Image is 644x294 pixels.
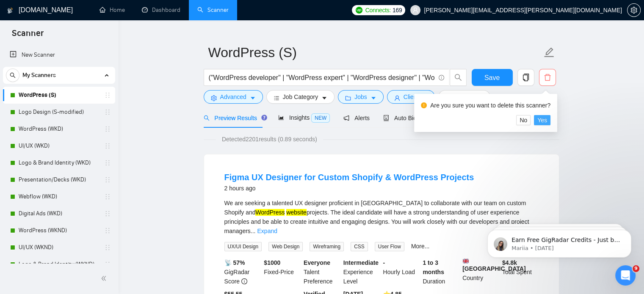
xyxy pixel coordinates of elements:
[354,92,367,102] span: Jobs
[461,258,500,286] div: Country
[321,95,327,101] span: caret-down
[412,7,418,13] span: user
[278,115,284,121] span: area-chart
[534,115,550,125] button: Yes
[627,7,640,14] span: setting
[518,74,534,81] span: copy
[197,6,229,14] a: searchScanner
[142,6,180,14] a: dashboardDashboard
[370,95,376,101] span: caret-down
[537,115,547,125] span: Yes
[615,265,636,286] iframe: Intercom live chat
[343,115,349,121] span: notification
[19,256,99,273] a: Logo & Brand Identity (WKND)
[383,115,389,121] span: robot
[223,258,263,286] div: GigRadar Score
[423,259,444,275] b: 1 to 3 months
[463,258,469,264] img: 🇬🇧
[104,143,111,149] span: holder
[472,69,513,86] button: Save
[392,5,402,15] span: 169
[224,198,539,236] div: We are seeking a talented UX designer proficient in [GEOGRAPHIC_DATA] to collaborate with our tea...
[19,239,99,256] a: UI/UX (WKND)
[286,209,306,216] mark: website
[351,242,368,251] span: CSS
[6,69,19,82] button: search
[104,244,111,251] span: holder
[104,193,111,200] span: holder
[343,115,370,121] span: Alerts
[404,92,419,102] span: Client
[539,69,556,86] button: delete
[104,261,111,268] span: holder
[342,258,381,286] div: Experience Level
[462,258,526,272] b: [GEOGRAPHIC_DATA]
[343,259,379,266] b: Intermediate
[500,258,540,286] div: Total Spent
[224,183,474,193] div: 2 hours ago
[475,212,644,271] iframe: Intercom notifications message
[411,243,430,250] a: More...
[302,258,342,286] div: Talent Preference
[19,171,99,188] a: Presentation/Decks (WKD)
[627,3,641,17] button: setting
[345,95,351,101] span: folder
[241,278,247,284] span: info-circle
[224,259,245,266] b: 📡 57%
[224,242,262,251] span: UX/UI Design
[19,154,99,171] a: Logo & Brand Identity (WKD)
[100,6,125,14] a: homeHome
[260,114,268,121] div: Tooltip anchor
[19,222,99,239] a: WordPress (WKND)
[450,74,466,81] span: search
[10,47,108,63] a: New Scanner
[104,176,111,183] span: holder
[544,47,555,58] span: edit
[394,95,400,101] span: user
[375,242,404,251] span: User Flow
[104,109,111,115] span: holder
[520,115,527,125] span: No
[6,72,19,78] span: search
[224,173,474,182] a: Figma UX Designer for Custom Shopify & WordPress Projects
[209,72,435,83] input: Search Freelance Jobs...
[268,242,303,251] span: Web Design
[104,159,111,166] span: holder
[5,27,50,45] span: Scanner
[383,259,385,266] b: -
[517,69,534,86] button: copy
[283,92,318,102] span: Job Category
[7,4,13,17] img: logo
[250,95,256,101] span: caret-down
[208,42,542,63] input: Scanner name...
[257,228,277,234] a: Expand
[19,87,99,104] a: WordPress (S)
[22,67,56,84] span: My Scanners
[19,205,99,222] a: Digital Ads (WKD)
[356,7,362,14] img: upwork-logo.png
[450,69,467,86] button: search
[19,104,99,121] a: Logo Design (S-modified)
[19,188,99,205] a: Webflow (WKD)
[216,135,323,144] span: Detected 2201 results (0.89 seconds)
[262,258,302,286] div: Fixed-Price
[251,228,256,234] span: ...
[19,137,99,154] a: UI/UX (WKD)
[19,121,99,137] a: WordPress (WKD)
[421,102,427,108] span: exclamation-circle
[383,115,425,121] span: Auto Bidder
[627,7,641,14] a: setting
[539,74,556,81] span: delete
[421,258,461,286] div: Duration
[338,90,384,104] button: folderJobscaret-down
[104,227,111,234] span: holder
[274,95,279,101] span: bars
[101,274,109,283] span: double-left
[204,115,265,121] span: Preview Results
[104,126,111,132] span: holder
[311,113,330,123] span: NEW
[204,90,263,104] button: settingAdvancedcaret-down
